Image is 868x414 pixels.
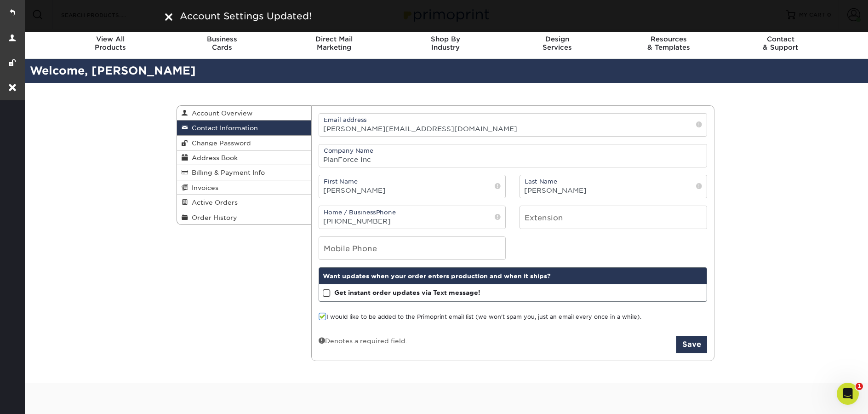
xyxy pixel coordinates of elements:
[188,154,238,161] span: Address Book
[55,35,166,43] span: View All
[390,29,502,59] a: Shop ByIndustry
[55,29,166,59] a: View AllProducts
[177,136,311,150] a: Change Password
[613,29,725,59] a: Resources& Templates
[188,214,237,221] span: Order History
[177,121,311,135] a: Contact Information
[390,35,502,43] span: Shop By
[725,35,836,43] span: Contact
[725,29,836,59] a: Contact& Support
[613,35,725,43] span: Resources
[166,29,278,59] a: BusinessCards
[166,35,278,43] span: Business
[166,35,278,52] div: Cards
[180,11,312,22] span: Account Settings Updated!
[501,35,613,43] span: Design
[177,180,311,195] a: Invoices
[501,29,613,59] a: DesignServices
[278,29,390,59] a: Direct MailMarketing
[319,313,641,322] label: I would like to be added to the Primoprint email list (we won't spam you, just an email every onc...
[177,106,311,121] a: Account Overview
[390,35,502,52] div: Industry
[188,139,251,147] span: Change Password
[177,150,311,165] a: Address Book
[676,336,707,353] button: Save
[188,184,218,191] span: Invoices
[725,35,836,52] div: & Support
[334,289,480,296] strong: Get instant order updates via Text message!
[837,383,859,405] iframe: Intercom live chat
[188,109,252,117] span: Account Overview
[23,63,868,80] h2: Welcome, [PERSON_NAME]
[188,199,238,206] span: Active Orders
[177,165,311,180] a: Billing & Payment Info
[55,35,166,52] div: Products
[278,35,390,43] span: Direct Mail
[188,124,258,132] span: Contact Information
[501,35,613,52] div: Services
[856,383,863,390] span: 1
[278,35,390,52] div: Marketing
[613,35,725,52] div: & Templates
[319,336,407,345] div: Denotes a required field.
[165,13,172,21] img: close
[188,169,265,176] span: Billing & Payment Info
[177,195,311,210] a: Active Orders
[319,268,707,284] div: Want updates when your order enters production and when it ships?
[177,210,311,224] a: Order History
